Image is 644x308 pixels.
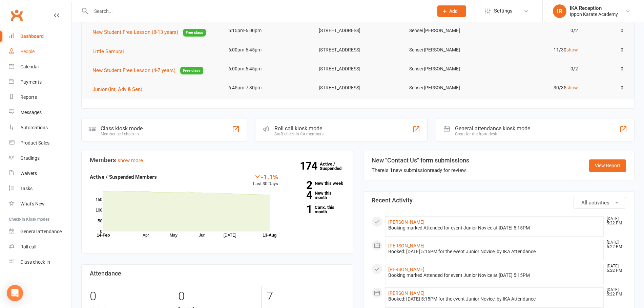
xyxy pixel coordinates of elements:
[570,11,618,17] div: Ippon Karate Academy
[388,243,424,248] a: [PERSON_NAME]
[388,219,424,225] a: [PERSON_NAME]
[89,6,429,16] input: Search...
[9,74,71,90] a: Payments
[9,196,71,212] a: What's New
[9,255,71,270] a: Class kiosk mode
[9,90,71,105] a: Reports
[574,197,626,208] button: All activities
[494,42,584,58] td: 11/30
[9,239,71,255] a: Roll call
[20,201,45,206] div: What's New
[222,23,313,39] td: 5:15pm-6:00pm
[403,23,494,39] td: Sensei [PERSON_NAME]
[584,61,629,77] td: 0
[313,42,403,58] td: [STREET_ADDRESS]
[20,229,62,234] div: General attendance
[603,217,626,225] time: [DATE] 5:22 PM
[178,286,256,307] div: 0
[313,80,403,96] td: [STREET_ADDRESS]
[222,80,313,96] td: 6:45pm-7:30pm
[20,140,49,146] div: Product Sales
[288,205,344,214] a: 1Canx. this month
[8,7,25,24] a: Clubworx
[494,80,584,96] td: 30/35
[20,171,37,176] div: Waivers
[9,105,71,120] a: Messages
[92,48,124,54] span: Little Samurai
[222,61,313,77] td: 6:00pm-6:45pm
[20,155,40,161] div: Gradings
[90,270,345,277] h3: Attendance
[288,190,312,200] strong: 4
[494,23,584,39] td: 0/2
[9,181,71,196] a: Tasks
[20,125,48,130] div: Automations
[313,61,403,77] td: [STREET_ADDRESS]
[180,67,203,74] span: Free class
[92,47,129,56] button: Little Samurai
[372,157,469,164] h3: New "Contact Us" form submissions
[20,110,42,115] div: Messages
[222,42,313,58] td: 6:00pm-6:45pm
[183,29,206,37] span: Free class
[570,5,618,11] div: IKA Reception
[388,225,601,231] div: Booking marked Attended for event Junior Novice at [DATE] 5:15PM
[388,290,424,296] a: [PERSON_NAME]
[403,42,494,58] td: Sensei [PERSON_NAME]
[388,272,601,278] div: Booking marked Attended for event Junior Novice at [DATE] 5:15PM
[589,159,626,172] a: View Report
[390,167,393,173] strong: 1
[20,79,42,85] div: Payments
[20,64,39,69] div: Calendar
[388,296,601,302] div: Booked: [DATE] 5:15PM for the event Junior Novice, by IKA Attendance
[20,49,35,54] div: People
[584,23,629,39] td: 0
[9,120,71,135] a: Automations
[92,28,206,37] button: New Student Free Lesson (8-13 years)Free class
[403,61,494,77] td: Sensei [PERSON_NAME]
[288,180,312,190] strong: 2
[20,186,33,191] div: Tasks
[584,42,629,58] td: 0
[494,61,584,77] td: 0/2
[603,240,626,249] time: [DATE] 5:22 PM
[9,166,71,181] a: Waivers
[288,204,312,214] strong: 1
[7,285,23,301] div: Open Intercom Messenger
[92,67,175,73] span: New Student Free Lesson (4-7 years)
[584,80,629,96] td: 0
[455,125,530,132] div: General attendance kiosk mode
[9,29,71,44] a: Dashboard
[9,135,71,151] a: Product Sales
[372,166,469,174] div: There is new submission ready for review.
[274,132,324,136] div: Staff check-in for members
[313,23,403,39] td: [STREET_ADDRESS]
[253,173,278,188] div: Last 30 Days
[455,132,530,136] div: Great for the front desk
[288,191,344,200] a: 4New this month
[90,286,168,307] div: 0
[449,8,458,14] span: Add
[20,259,50,265] div: Class check-in
[90,157,345,163] h3: Members
[437,5,466,17] button: Add
[9,224,71,239] a: General attendance kiosk mode
[494,3,513,19] span: Settings
[20,244,36,249] div: Roll call
[20,34,44,39] div: Dashboard
[372,197,626,204] h3: Recent Activity
[101,125,143,132] div: Class kiosk mode
[274,125,324,132] div: Roll call kiosk mode
[320,157,350,176] a: 174Active / Suspended
[101,132,143,136] div: Member self check-in
[581,200,609,206] span: All activities
[92,66,203,75] button: New Student Free Lesson (4-7 years)Free class
[566,85,578,90] a: show
[92,85,147,93] button: Junior (Int, Adv & Sen)
[92,29,178,35] span: New Student Free Lesson (8-13 years)
[90,174,157,180] strong: Active / Suspended Members
[603,264,626,273] time: [DATE] 5:22 PM
[9,151,71,166] a: Gradings
[118,157,143,163] a: show more
[388,267,424,272] a: [PERSON_NAME]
